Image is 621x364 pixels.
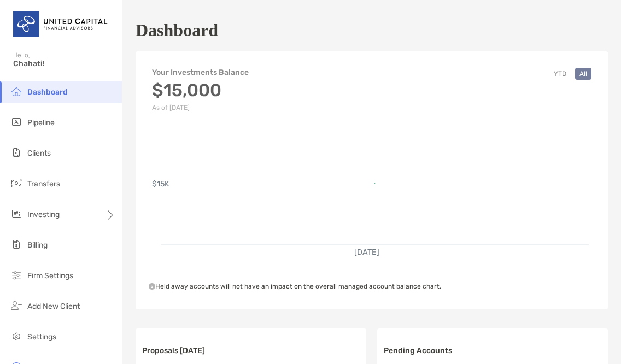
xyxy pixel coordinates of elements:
span: Firm Settings [27,271,73,280]
span: Investing [27,210,60,219]
span: Pipeline [27,118,55,127]
span: Clients [27,149,51,158]
img: pipeline icon [10,115,23,128]
img: transfers icon [10,177,23,190]
span: Billing [27,240,48,250]
span: Dashboard [27,87,68,97]
button: YTD [549,68,571,80]
h1: Dashboard [136,20,218,40]
img: add_new_client icon [10,299,23,312]
h4: Your Investments Balance [152,68,249,77]
span: Transfers [27,179,60,189]
span: Add New Client [27,302,80,311]
h3: Pending Accounts [384,346,452,355]
button: All [575,68,591,80]
text: $15K [152,179,169,189]
img: dashboard icon [10,85,23,98]
text: [DATE] [354,248,379,257]
img: firm-settings icon [10,268,23,281]
p: As of [DATE] [152,104,249,111]
h3: Proposals [DATE] [142,346,205,355]
span: Chahati! [13,59,115,68]
span: Held away accounts will not have an impact on the overall managed account balance chart. [149,283,441,290]
img: settings icon [10,330,23,343]
img: United Capital Logo [13,4,109,44]
img: clients icon [10,146,23,159]
img: billing icon [10,238,23,251]
img: investing icon [10,207,23,220]
span: Settings [27,332,56,342]
h3: $15,000 [152,80,249,101]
